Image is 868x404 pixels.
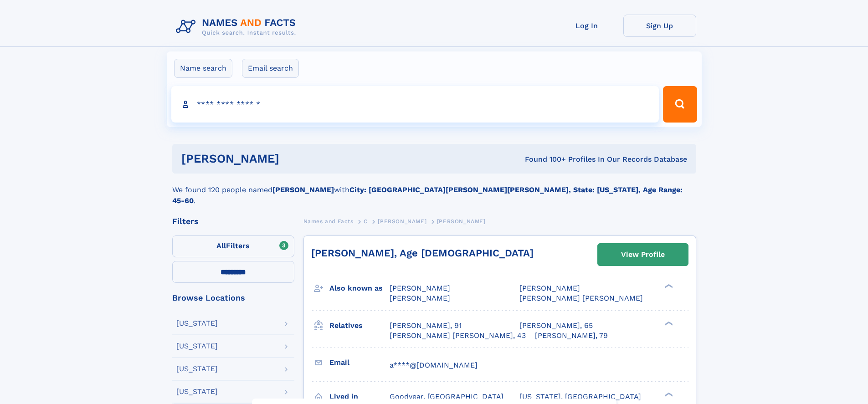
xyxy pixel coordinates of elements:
[663,86,697,123] button: Search Button
[311,247,534,259] a: [PERSON_NAME], Age [DEMOGRAPHIC_DATA]
[329,281,390,296] h3: Also known as
[176,343,218,350] div: [US_STATE]
[623,15,696,37] a: Sign Up
[598,244,688,266] a: View Profile
[181,153,402,164] h1: [PERSON_NAME]
[390,321,462,331] a: [PERSON_NAME], 91
[364,215,368,227] a: C
[172,174,696,206] div: We found 120 people named with .
[172,15,303,39] img: Logo Names and Facts
[390,331,526,341] a: [PERSON_NAME] [PERSON_NAME], 43
[216,241,226,250] span: All
[519,284,580,292] span: [PERSON_NAME]
[171,86,659,123] input: search input
[519,392,641,401] span: [US_STATE], [GEOGRAPHIC_DATA]
[172,185,683,205] b: City: [GEOGRAPHIC_DATA][PERSON_NAME][PERSON_NAME], State: [US_STATE], Age Range: 45-60
[378,218,426,225] span: [PERSON_NAME]
[663,283,673,289] div: ❯
[535,331,608,341] a: [PERSON_NAME], 79
[378,215,426,227] a: [PERSON_NAME]
[550,15,623,37] a: Log In
[519,294,643,302] span: [PERSON_NAME] [PERSON_NAME]
[390,284,450,292] span: [PERSON_NAME]
[174,59,232,78] label: Name search
[176,320,218,327] div: [US_STATE]
[172,235,294,257] label: Filters
[272,185,334,194] b: [PERSON_NAME]
[663,391,673,397] div: ❯
[663,320,673,326] div: ❯
[329,355,390,370] h3: Email
[519,321,593,331] a: [PERSON_NAME], 65
[176,365,218,373] div: [US_STATE]
[390,392,503,401] span: Goodyear, [GEOGRAPHIC_DATA]
[402,154,687,164] div: Found 100+ Profiles In Our Records Database
[621,244,665,265] div: View Profile
[172,294,294,302] div: Browse Locations
[390,294,450,302] span: [PERSON_NAME]
[329,318,390,333] h3: Relatives
[364,218,368,225] span: C
[242,59,299,78] label: Email search
[172,217,294,225] div: Filters
[303,215,354,227] a: Names and Facts
[437,218,486,225] span: [PERSON_NAME]
[176,388,218,395] div: [US_STATE]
